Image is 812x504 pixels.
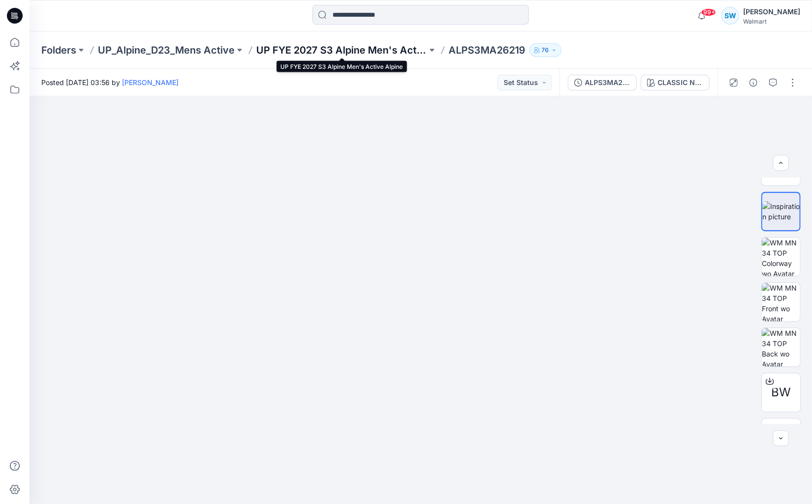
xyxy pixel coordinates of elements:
a: [PERSON_NAME] [122,78,179,87]
p: 76 [541,45,549,56]
span: BW [771,384,790,401]
img: Inspiration picture [762,201,799,222]
div: [PERSON_NAME] [743,6,800,18]
button: Details [745,75,761,90]
button: CLASSIC NAVY [640,75,709,90]
div: ALPS3MA26219 [585,77,630,88]
div: CLASSIC NAVY [658,77,703,88]
button: ALPS3MA26219 [568,75,636,90]
a: Folders [41,43,76,57]
img: WM MN 34 TOP Colorway wo Avatar [761,237,800,276]
p: ALPS3MA26219 [449,43,525,57]
img: WM MN 34 TOP Back wo Avatar [761,328,800,366]
span: 99+ [701,8,716,16]
a: UP_Alpine_D23_Mens Active [98,43,235,57]
span: Posted [DATE] 03:56 by [41,77,179,88]
div: Walmart [743,18,800,25]
img: WM MN 34 TOP Front wo Avatar [761,283,800,321]
a: UP FYE 2027 S3 Alpine Men's Active Alpine [256,43,427,57]
div: SW [721,7,739,25]
button: 76 [529,43,561,57]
